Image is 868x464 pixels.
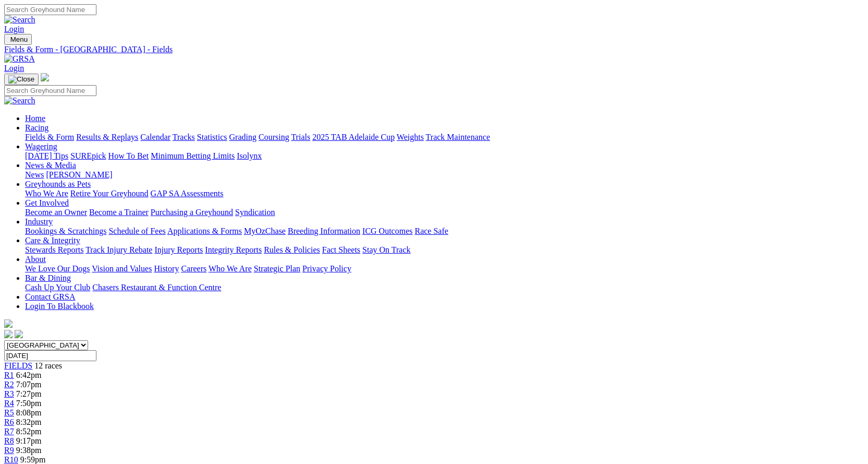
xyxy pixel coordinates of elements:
[4,361,32,370] a: FIELDS
[167,227,242,235] a: Applications & Forms
[362,245,410,254] a: Stay On Track
[25,151,68,160] a: [DATE] Tips
[205,245,262,254] a: Integrity Reports
[46,170,112,179] a: [PERSON_NAME]
[259,133,289,141] a: Coursing
[362,227,412,235] a: ICG Outcomes
[25,170,864,180] div: News & Media
[4,380,14,389] a: R2
[25,255,46,264] a: About
[4,427,14,436] a: R7
[25,264,864,273] div: About
[4,319,13,328] img: logo-grsa-white.png
[25,142,57,151] a: Wagering
[154,245,203,254] a: Injury Reports
[4,64,24,73] a: Login
[25,133,864,142] div: Racing
[25,292,75,301] a: Contact GRSA
[108,227,165,235] a: Schedule of Fees
[4,371,14,379] a: R1
[312,133,395,141] a: 2025 TAB Adelaide Cup
[244,227,286,235] a: MyOzChase
[25,189,864,198] div: Greyhounds as Pets
[237,151,262,160] a: Isolynx
[25,245,864,255] div: Care & Integrity
[151,208,233,217] a: Purchasing a Greyhound
[4,350,96,361] input: Select date
[4,446,14,455] a: R9
[264,245,320,254] a: Rules & Policies
[25,123,48,132] a: Racing
[397,133,424,141] a: Weights
[4,389,14,398] a: R3
[229,133,256,141] a: Grading
[25,114,45,123] a: Home
[4,96,35,105] img: Search
[16,436,42,445] span: 9:17pm
[16,399,42,408] span: 7:50pm
[25,189,68,198] a: Who We Are
[16,418,42,426] span: 8:32pm
[70,151,106,160] a: SUREpick
[25,208,864,217] div: Get Involved
[25,236,80,245] a: Care & Integrity
[197,133,227,141] a: Statistics
[235,208,275,217] a: Syndication
[4,436,14,445] a: R8
[16,427,42,436] span: 8:52pm
[85,245,152,254] a: Track Injury Rebate
[4,399,14,408] a: R4
[70,189,149,198] a: Retire Your Greyhound
[4,330,13,338] img: facebook.svg
[16,408,42,417] span: 8:08pm
[25,161,76,170] a: News & Media
[4,418,14,426] a: R6
[20,455,46,464] span: 9:59pm
[414,227,448,235] a: Race Safe
[41,73,49,81] img: logo-grsa-white.png
[76,133,138,141] a: Results & Replays
[4,4,96,15] input: Search
[25,180,91,188] a: Greyhounds as Pets
[322,245,360,254] a: Fact Sheets
[4,34,32,45] button: Toggle navigation
[25,302,94,311] a: Login To Blackbook
[4,408,14,417] a: R5
[25,170,44,179] a: News
[25,208,87,217] a: Become an Owner
[25,273,71,282] a: Bar & Dining
[291,133,310,141] a: Trials
[173,133,195,141] a: Tracks
[25,227,864,236] div: Industry
[426,133,490,141] a: Track Maintenance
[15,330,23,338] img: twitter.svg
[209,264,252,273] a: Who We Are
[4,15,35,25] img: Search
[151,151,235,160] a: Minimum Betting Limits
[25,198,69,207] a: Get Involved
[4,45,864,54] a: Fields & Form - [GEOGRAPHIC_DATA] - Fields
[89,208,149,217] a: Become a Trainer
[25,133,74,141] a: Fields & Form
[25,283,864,292] div: Bar & Dining
[25,264,90,273] a: We Love Our Dogs
[16,446,42,455] span: 9:38pm
[16,380,42,389] span: 7:07pm
[288,227,360,235] a: Breeding Information
[25,245,83,254] a: Stewards Reports
[4,455,18,464] a: R10
[92,264,152,273] a: Vision and Values
[154,264,179,273] a: History
[4,54,35,64] img: GRSA
[181,264,206,273] a: Careers
[16,389,42,398] span: 7:27pm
